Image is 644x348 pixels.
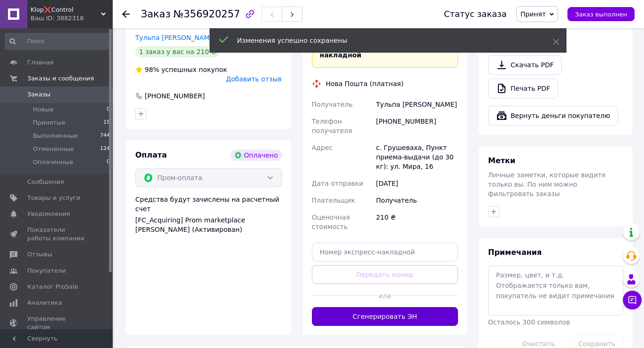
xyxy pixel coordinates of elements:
[27,283,78,291] span: Каталог ProSale
[33,119,65,127] span: Принятые
[312,180,364,187] span: Дата отправки
[27,315,87,332] span: Управление сайтом
[27,178,64,186] span: Сообщения
[488,318,570,326] span: Осталось 300 символов
[488,248,542,257] span: Примечания
[312,144,333,151] span: Адрес
[107,105,110,114] span: 0
[135,195,282,234] div: Средства будут зачислены на расчетный счет
[27,299,62,307] span: Аналитика
[520,10,546,18] span: Принят
[100,132,110,140] span: 744
[488,171,606,198] span: Личные заметки, которые видите только вы. По ним можно фильтровать заказы
[27,250,52,259] span: Отзывы
[33,132,78,140] span: Выполненные
[27,58,54,67] span: Главная
[5,33,111,50] input: Поиск
[312,307,458,326] button: Сгенерировать ЭН
[135,65,227,74] div: успешных покупок
[100,145,110,153] span: 124
[231,150,281,161] div: Оплачено
[567,7,635,21] button: Заказ выполнен
[237,36,529,45] div: Изменения успешно сохранены
[488,79,558,98] a: Печать PDF
[312,118,352,134] span: Телефон получателя
[27,74,94,83] span: Заказы и сообщения
[31,6,101,14] span: Klop❌Control
[226,75,281,83] span: Добавить отзыв
[27,90,50,99] span: Заказы
[173,8,240,20] span: №356920257
[488,106,618,126] button: Вернуть деньги покупателю
[107,158,110,166] span: 0
[31,14,113,23] div: Ваш ID: 3882318
[141,8,171,20] span: Заказ
[324,79,406,88] div: Нова Пошта (платная)
[27,194,80,202] span: Товары и услуги
[27,267,66,275] span: Покупатели
[144,91,206,101] div: [PHONE_NUMBER]
[33,158,73,166] span: Оплаченные
[135,215,282,234] div: [FC_Acquiring] Prom marketplace [PERSON_NAME] (Активирован)
[312,197,356,204] span: Плательщик
[374,113,460,139] div: [PHONE_NUMBER]
[374,96,460,113] div: Тульпа [PERSON_NAME]
[135,150,167,159] span: Оплата
[623,291,642,309] button: Чат с покупателем
[312,243,458,261] input: Номер экспресс-накладной
[103,119,110,127] span: 15
[374,192,460,209] div: Получатель
[33,145,74,153] span: Отмененные
[27,210,70,218] span: Уведомления
[312,214,350,230] span: Оценочная стоимость
[374,209,460,235] div: 210 ₴
[575,11,627,18] span: Заказ выполнен
[135,46,220,57] div: 1 заказ у вас на 210 ₴
[312,101,353,108] span: Получатель
[488,55,562,75] a: Скачать PDF
[27,226,87,243] span: Показатели работы компании
[374,175,460,192] div: [DATE]
[444,9,507,19] div: Статус заказа
[378,291,392,301] span: или
[145,66,159,73] span: 98%
[33,105,54,114] span: Новые
[122,9,130,19] div: Вернуться назад
[135,34,217,41] a: Тульпа [PERSON_NAME]
[374,139,460,175] div: с. Грушеваха, Пункт приема-выдачи (до 30 кг): ул. Мира, 16
[488,156,515,165] span: Метки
